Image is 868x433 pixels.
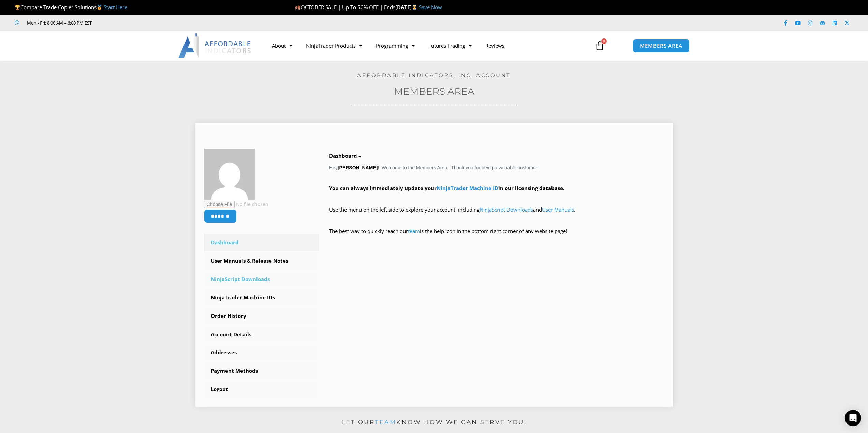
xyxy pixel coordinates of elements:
img: ⌛ [412,5,417,10]
a: Reviews [479,38,511,53]
a: Members Area [394,86,474,97]
b: Dashboard – [329,152,361,159]
span: Mon - Fri: 8:00 AM – 6:00 PM EST [25,19,92,27]
span: MEMBERS AREA [640,43,682,48]
div: Open Intercom Messenger [845,410,861,426]
a: User Manuals & Release Notes [204,252,319,270]
iframe: Customer reviews powered by Trustpilot [101,19,204,26]
img: 🍂 [295,5,300,10]
span: 0 [601,38,607,44]
img: 9307745ba071370ab2f14fdcf1de0e805a61e3da7feede444947d3021ea42a84 [204,149,255,200]
img: 🥇 [97,5,102,10]
a: Logout [204,381,319,398]
a: Addresses [204,344,319,361]
a: team [375,419,396,426]
img: 🏆 [15,5,20,10]
p: Use the menu on the left side to explore your account, including and . [329,205,664,224]
a: Payment Methods [204,362,319,380]
p: The best way to quickly reach our is the help icon in the bottom right corner of any website page! [329,227,664,246]
a: About [265,38,299,53]
a: NinjaTrader Machine ID [437,185,498,191]
img: LogoAI | Affordable Indicators – NinjaTrader [178,33,252,58]
a: MEMBERS AREA [633,39,690,53]
a: Programming [369,38,422,53]
a: Futures Trading [422,38,479,53]
span: OCTOBER SALE | Up To 50% OFF | Ends [295,4,395,11]
a: Affordable Indicators, Inc. Account [357,72,511,78]
a: team [408,228,420,234]
a: NinjaScript Downloads [480,206,533,213]
a: Dashboard [204,234,319,251]
a: Account Details [204,326,319,343]
strong: You can always immediately update your in our licensing database. [329,185,564,191]
a: Start Here [104,4,127,11]
a: NinjaTrader Machine IDs [204,289,319,307]
a: 0 [585,36,615,56]
a: User Manuals [542,206,574,213]
a: NinjaTrader Products [299,38,369,53]
a: Order History [204,307,319,325]
div: Hey ! Welcome to the Members Area. Thank you for being a valuable customer! [329,151,664,246]
strong: [DATE] [395,4,419,11]
p: Let our know how we can serve you! [195,417,673,428]
strong: [PERSON_NAME] [338,165,378,170]
nav: Menu [265,38,587,53]
a: Save Now [419,4,442,11]
a: NinjaScript Downloads [204,270,319,288]
span: Compare Trade Copier Solutions [15,4,127,11]
nav: Account pages [204,234,319,398]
